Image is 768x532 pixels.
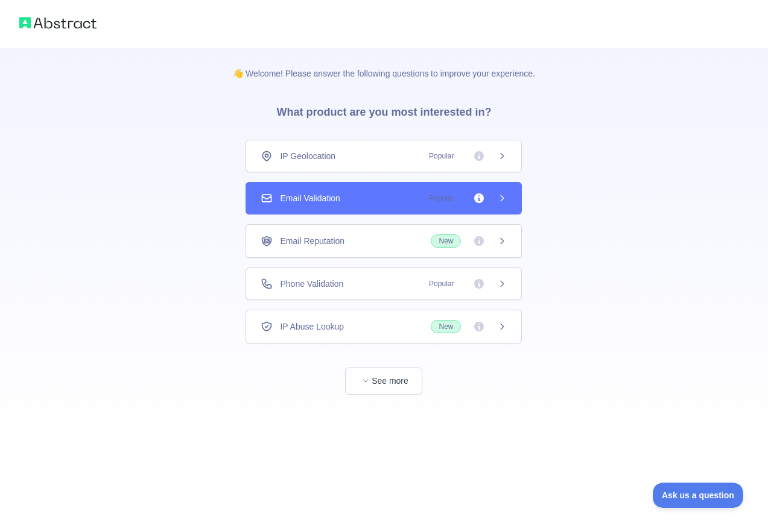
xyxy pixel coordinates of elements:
[280,150,335,162] span: IP Geolocation
[345,368,422,395] button: See more
[257,80,510,140] h3: What product are you most interested in?
[422,278,461,290] span: Popular
[280,192,340,204] span: Email Validation
[280,278,343,290] span: Phone Validation
[422,150,461,162] span: Popular
[431,234,461,248] span: New
[19,14,97,31] img: Abstract logo
[431,320,461,333] span: New
[280,235,344,247] span: Email Reputation
[422,192,461,204] span: Popular
[280,321,344,333] span: IP Abuse Lookup
[214,48,554,80] p: 👋 Welcome! Please answer the following questions to improve your experience.
[653,483,744,508] iframe: Toggle Customer Support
